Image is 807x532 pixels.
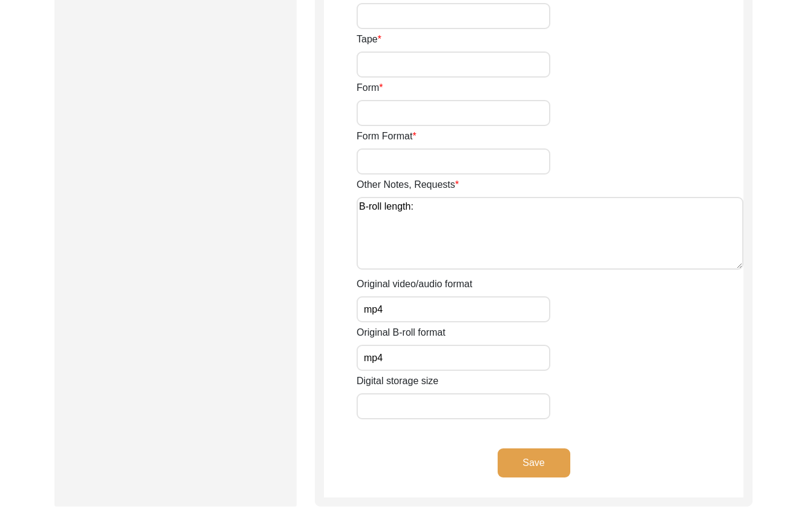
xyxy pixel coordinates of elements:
[357,374,438,388] label: Digital storage size
[357,32,381,47] label: Tape
[357,81,383,95] label: Form
[357,277,472,291] label: Original video/audio format
[498,448,570,477] button: Save
[357,129,417,144] label: Form Format
[357,325,446,340] label: Original B-roll format
[357,178,459,192] label: Other Notes, Requests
